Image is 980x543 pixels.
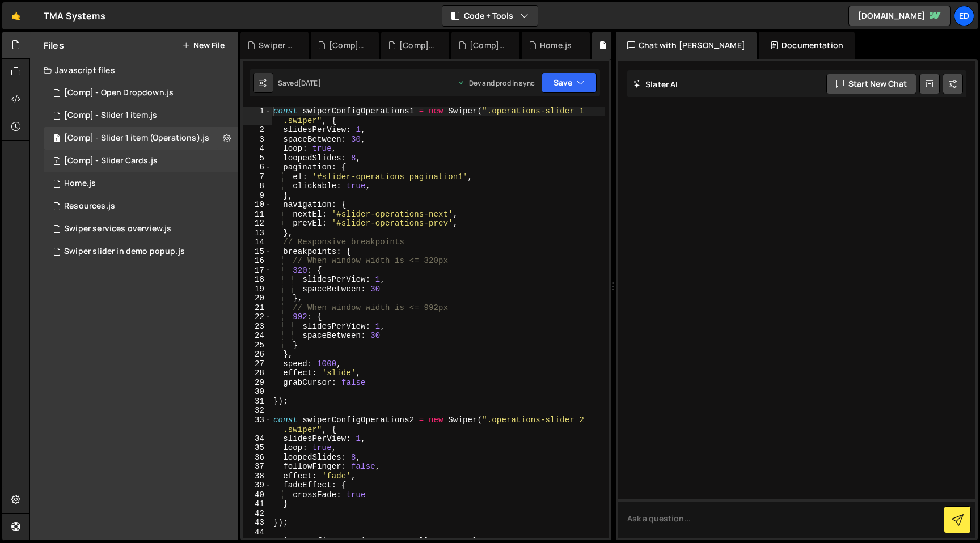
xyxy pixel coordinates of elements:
div: 42 [243,509,272,519]
div: 41 [243,499,272,509]
div: 10 [243,200,272,210]
div: 32 [243,406,272,415]
div: 15 [243,247,272,257]
div: [Comp] - Open Dropdown.js [329,40,365,51]
button: Start new chat [826,74,916,94]
div: 23 [243,322,272,332]
div: [DATE] [298,78,321,88]
button: New File [182,41,225,50]
div: 35 [243,443,272,453]
h2: Slater AI [633,79,678,90]
div: Chat with [PERSON_NAME] [616,32,757,59]
h2: Files [44,39,64,52]
a: [DOMAIN_NAME] [848,6,951,26]
div: 38 [243,472,272,481]
div: 40 [243,490,272,500]
div: [Comp] - Slider 1 item (Operations).js [610,40,647,51]
div: 16 [243,256,272,266]
div: Documentation [759,32,855,59]
div: 17 [243,266,272,275]
div: 14 [243,237,272,247]
div: 15745/41947.js [44,82,238,104]
a: Ed [954,6,974,26]
span: 1 [53,158,60,167]
div: Dev and prod in sync [458,78,535,88]
div: 20 [243,294,272,303]
div: 18 [243,275,272,285]
div: Saved [278,78,321,88]
div: Home.js [64,179,96,189]
div: TMA Systems [44,9,105,23]
div: 44 [243,528,272,537]
span: 1 [53,135,60,144]
div: 8 [243,181,272,191]
div: 5 [243,154,272,163]
div: 39 [243,481,272,490]
div: 28 [243,368,272,378]
div: Javascript files [30,59,238,82]
div: 25 [243,341,272,350]
div: 15745/42002.js [44,150,238,172]
div: Swiper slider in demo popup.js [64,247,185,257]
div: 26 [243,350,272,359]
div: 15745/44306.js [44,195,238,218]
div: 36 [243,453,272,463]
div: 24 [243,331,272,341]
div: 15745/41885.js [44,104,238,127]
div: 33 [243,415,272,434]
div: 19 [243,285,272,294]
div: 15745/41948.js [44,127,238,150]
div: 15745/43499.js [44,240,238,263]
div: 37 [243,462,272,472]
div: Resources.js [64,201,115,211]
div: Swiper services overview.js [64,224,171,234]
div: Swiper slider in demo popup.js [259,40,295,51]
div: 27 [243,359,272,369]
div: 30 [243,387,272,397]
div: 22 [243,312,272,322]
div: [Comp] - Slider 1 item (Operations).js [64,133,209,143]
button: Code + Tools [442,6,538,26]
div: 21 [243,303,272,313]
div: [Comp] - Slider Cards.js [64,156,158,166]
div: 9 [243,191,272,201]
button: Save [542,73,597,93]
div: 15745/44803.js [44,218,238,240]
a: 🤙 [2,2,30,29]
div: 15745/41882.js [44,172,238,195]
div: [Comp] - Slider 1 item.js [399,40,436,51]
div: 7 [243,172,272,182]
div: 31 [243,397,272,406]
div: 4 [243,144,272,154]
div: Home.js [540,40,572,51]
div: 12 [243,219,272,228]
div: 2 [243,125,272,135]
div: 11 [243,210,272,219]
div: 34 [243,434,272,444]
div: [Comp] - Slider Cards.js [470,40,506,51]
div: [Comp] - Open Dropdown.js [64,88,174,98]
div: 6 [243,163,272,172]
div: 1 [243,107,272,125]
div: 13 [243,228,272,238]
div: 3 [243,135,272,145]
div: 43 [243,518,272,528]
div: 29 [243,378,272,388]
div: [Comp] - Slider 1 item.js [64,111,157,121]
